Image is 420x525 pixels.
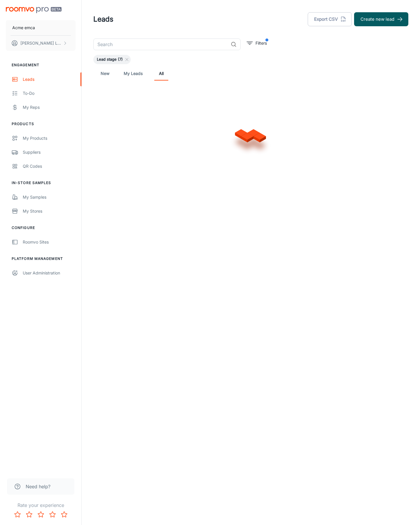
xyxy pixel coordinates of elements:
div: Leads [23,76,76,83]
p: [PERSON_NAME] Leaptools [20,40,62,46]
p: Acme emca [12,24,35,31]
div: My Stores [23,208,76,214]
p: Filters [256,40,267,46]
div: My Products [23,135,76,141]
input: Search [93,38,228,50]
button: [PERSON_NAME] Leaptools [6,36,76,51]
button: filter [245,38,268,48]
span: Lead stage (7) [93,57,126,62]
h1: Leads [93,14,113,24]
img: Roomvo PRO Beta [6,7,62,13]
div: Lead stage (7) [93,55,131,64]
a: New [98,66,112,80]
div: My Samples [23,194,76,200]
div: My Reps [23,104,76,111]
div: To-do [23,90,76,97]
a: All [154,66,168,80]
button: Export CSV [308,12,352,26]
div: QR Codes [23,163,76,169]
div: Suppliers [23,149,76,155]
a: My Leads [124,66,143,80]
button: Create new lead [354,12,408,26]
button: Acme emca [6,20,76,35]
